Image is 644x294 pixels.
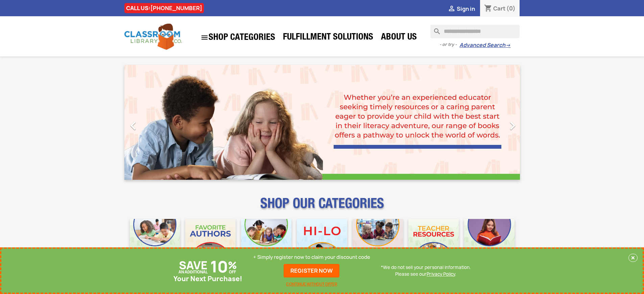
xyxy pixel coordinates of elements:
i: search [430,25,438,33]
a:  Sign in [448,5,475,13]
img: CLC_Dyslexia_Mobile.jpg [464,219,515,269]
span: Sign in [457,5,475,13]
a: Advanced Search→ [459,42,510,49]
a: Previous [124,65,184,180]
div: CALL US: [124,3,204,13]
i:  [200,33,209,42]
a: SHOP CATEGORIES [197,30,279,45]
span: Cart [493,5,505,12]
img: CLC_Bulk_Mobile.jpg [130,219,180,269]
img: CLC_Fiction_Nonfiction_Mobile.jpg [353,219,403,269]
img: CLC_HiLo_Mobile.jpg [297,219,347,269]
i:  [504,117,521,134]
span: - or try - [439,41,459,48]
i:  [125,117,142,134]
input: Search [430,25,520,38]
p: SHOP OUR CATEGORIES [124,201,520,214]
img: CLC_Phonics_And_Decodables_Mobile.jpg [241,219,291,269]
img: Classroom Library Company [124,24,182,50]
a: About Us [378,31,420,45]
a: [PHONE_NUMBER] [150,4,202,12]
i:  [448,5,456,13]
i: shopping_cart [484,5,492,13]
a: Fulfillment Solutions [280,31,377,45]
a: Next [460,65,520,180]
ul: Carousel container [124,65,520,180]
span: (0) [506,5,516,12]
span: → [505,42,510,49]
img: CLC_Teacher_Resources_Mobile.jpg [408,219,459,269]
img: CLC_Favorite_Authors_Mobile.jpg [185,219,236,269]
